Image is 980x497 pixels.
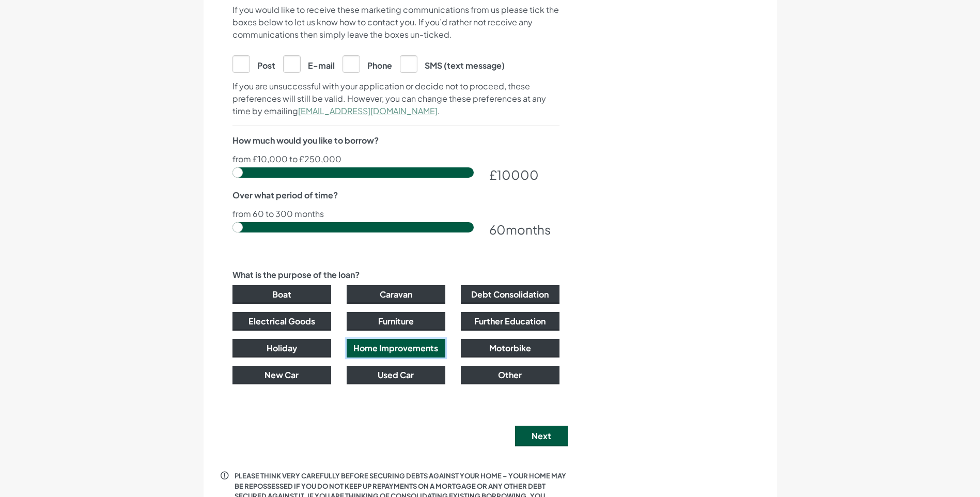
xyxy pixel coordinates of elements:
button: Electrical Goods [232,312,331,331]
p: If you are unsuccessful with your application or decide not to proceed, these preferences will st... [232,80,559,117]
span: 10000 [497,167,539,182]
button: Boat [232,285,331,304]
label: How much would you like to borrow? [232,134,379,147]
button: Next [515,426,568,446]
label: Post [232,55,275,72]
button: Other [461,366,559,384]
button: Caravan [347,285,445,304]
div: months [489,220,559,239]
label: E-mail [283,55,335,72]
span: 60 [489,222,506,237]
button: Further Education [461,312,559,331]
button: Motorbike [461,339,559,358]
label: What is the purpose of the loan? [232,269,360,281]
button: Home Improvements [347,339,445,358]
label: Over what period of time? [232,189,338,201]
label: Phone [343,55,392,72]
div: £ [489,165,559,184]
button: Used Car [347,366,445,384]
p: from £10,000 to £250,000 [232,155,559,163]
button: Holiday [232,339,331,358]
a: [EMAIL_ADDRESS][DOMAIN_NAME] [298,105,438,116]
button: Debt Consolidation [461,285,559,304]
button: Furniture [347,312,445,331]
p: from 60 to 300 months [232,210,559,218]
button: New Car [232,366,331,384]
p: If you would like to receive these marketing communications from us please tick the boxes below t... [232,4,559,41]
label: SMS (text message) [400,55,505,72]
